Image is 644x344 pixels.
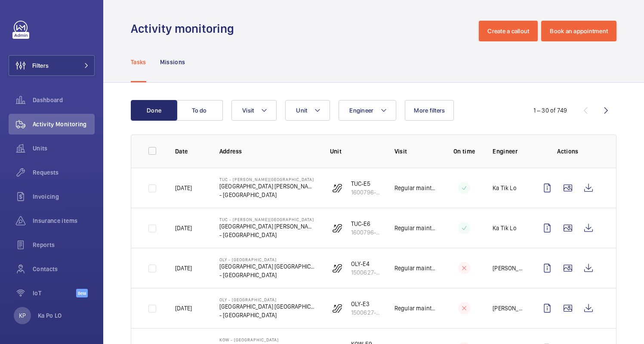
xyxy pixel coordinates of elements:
p: Date [175,147,206,156]
button: Unit [285,100,330,121]
span: Insurance items [33,216,95,225]
span: Invoicing [33,192,95,201]
p: KOW - [GEOGRAPHIC_DATA] [219,337,316,342]
button: Engineer [339,100,396,121]
p: Address [219,147,316,156]
p: Ka Tik Lo [493,184,517,192]
p: [GEOGRAPHIC_DATA] [GEOGRAPHIC_DATA] [219,302,316,311]
p: On time [450,147,479,156]
p: [DATE] [175,304,192,313]
p: - [GEOGRAPHIC_DATA] [219,271,316,279]
p: Ka Po LO [38,311,62,320]
button: Filters [9,55,95,76]
p: [GEOGRAPHIC_DATA] [GEOGRAPHIC_DATA] [219,262,316,271]
button: Visit [231,100,277,121]
h1: Activity monitoring [131,21,239,37]
p: Visit [394,147,436,156]
p: [DATE] [175,184,192,192]
p: Unit [330,147,381,156]
span: Beta [76,289,88,297]
p: OLY-E4 [351,260,381,268]
button: Create a callout [479,21,538,41]
span: Contacts [33,265,95,273]
p: TUC - [PERSON_NAME][GEOGRAPHIC_DATA] [219,217,316,222]
p: - [GEOGRAPHIC_DATA] [219,231,316,239]
p: TUC - [PERSON_NAME][GEOGRAPHIC_DATA] [219,177,316,182]
p: OLY-E3 [351,300,381,308]
span: Reports [33,241,95,249]
p: Tasks [131,58,146,66]
p: TUC-E6 [351,219,381,228]
p: OLY - [GEOGRAPHIC_DATA] [219,297,316,302]
p: Ka Tik Lo [493,224,517,232]
p: Engineer [493,147,523,156]
p: 1600796-004 [351,228,381,237]
p: [DATE] [175,224,192,232]
p: 1500627-003 [351,308,381,317]
span: Dashboard [33,96,95,104]
p: [GEOGRAPHIC_DATA] [PERSON_NAME][GEOGRAPHIC_DATA] [219,222,316,231]
p: KP [19,311,26,320]
p: 1500627-004 [351,268,381,277]
img: escalator.svg [332,263,342,273]
p: 1600796-003 [351,188,381,197]
p: [PERSON_NAME] [493,304,523,313]
span: Visit [242,107,254,114]
p: - [GEOGRAPHIC_DATA] [219,191,316,199]
span: Engineer [349,107,373,114]
span: Filters [32,61,49,70]
button: More filters [405,100,454,121]
span: Unit [296,107,307,114]
p: Regular maintenance [394,224,436,232]
p: Regular maintenance [394,264,436,272]
button: Done [131,100,177,121]
p: [PERSON_NAME] [493,264,523,272]
button: To do [176,100,223,121]
p: OLY - [GEOGRAPHIC_DATA] [219,257,316,262]
p: Actions [537,147,599,156]
span: Units [33,144,95,153]
div: 1 – 30 of 749 [533,106,567,115]
p: Regular maintenance [394,184,436,192]
img: escalator.svg [332,303,342,313]
p: Regular maintenance [394,304,436,313]
p: TUC-E5 [351,179,381,188]
p: Missions [160,58,185,66]
p: [DATE] [175,264,192,272]
p: [GEOGRAPHIC_DATA] [PERSON_NAME][GEOGRAPHIC_DATA] [219,182,316,191]
button: Book an appointment [541,21,616,41]
span: IoT [33,289,76,297]
span: More filters [414,107,445,114]
p: - [GEOGRAPHIC_DATA] [219,311,316,319]
span: Requests [33,168,95,177]
img: escalator.svg [332,183,342,193]
img: escalator.svg [332,223,342,233]
span: Activity Monitoring [33,120,95,128]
